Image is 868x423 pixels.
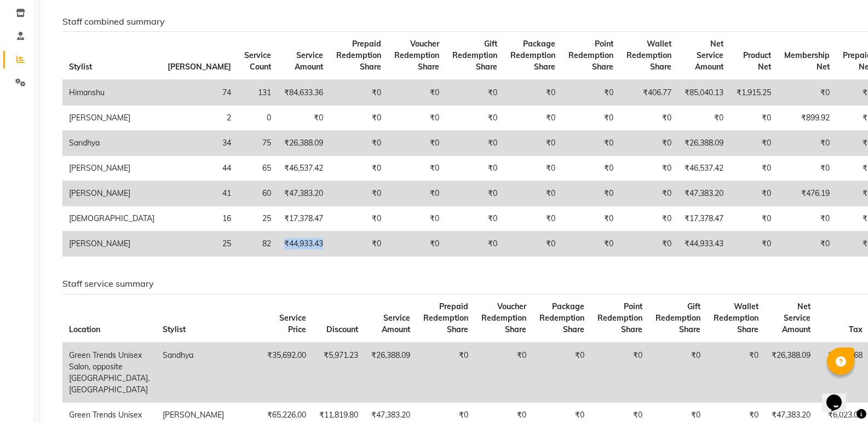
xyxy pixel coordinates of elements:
[330,131,388,156] td: ₹0
[62,231,161,257] td: [PERSON_NAME]
[562,80,620,106] td: ₹0
[778,106,836,131] td: ₹899.92
[568,39,613,72] span: Point Redemption Share
[714,302,758,334] span: Wallet Redemption Share
[330,231,388,257] td: ₹0
[678,131,730,156] td: ₹26,388.09
[678,231,730,257] td: ₹44,933.43
[238,106,278,131] td: 0
[510,39,555,72] span: Package Redemption Share
[620,181,678,206] td: ₹0
[62,181,161,206] td: [PERSON_NAME]
[678,106,730,131] td: ₹0
[504,80,562,106] td: ₹0
[388,181,446,206] td: ₹0
[620,231,678,257] td: ₹0
[388,156,446,181] td: ₹0
[161,231,238,257] td: 25
[278,80,330,106] td: ₹84,633.36
[475,343,533,403] td: ₹0
[446,106,504,131] td: ₹0
[656,302,700,334] span: Gift Redemption Share
[161,156,238,181] td: 44
[330,206,388,231] td: ₹0
[778,131,836,156] td: ₹0
[504,231,562,257] td: ₹0
[649,343,707,403] td: ₹0
[562,181,620,206] td: ₹0
[161,80,238,106] td: 74
[562,206,620,231] td: ₹0
[765,343,817,403] td: ₹26,388.09
[678,156,730,181] td: ₹46,537.42
[388,206,446,231] td: ₹0
[822,379,857,412] iframe: chat widget
[388,80,446,106] td: ₹0
[562,106,620,131] td: ₹0
[591,343,649,403] td: ₹0
[730,131,778,156] td: ₹0
[330,80,388,106] td: ₹0
[62,16,844,27] h6: Staff combined summary
[62,156,161,181] td: [PERSON_NAME]
[244,50,271,72] span: Service Count
[730,206,778,231] td: ₹0
[620,80,678,106] td: ₹406.77
[730,181,778,206] td: ₹0
[678,80,730,106] td: ₹85,040.13
[784,50,830,72] span: Membership Net
[446,131,504,156] td: ₹0
[620,206,678,231] td: ₹0
[168,62,231,72] span: [PERSON_NAME]
[62,106,161,131] td: [PERSON_NAME]
[730,80,778,106] td: ₹1,915.25
[778,156,836,181] td: ₹0
[452,39,497,72] span: Gift Redemption Share
[504,156,562,181] td: ₹0
[161,181,238,206] td: 41
[562,231,620,257] td: ₹0
[69,62,92,72] span: Stylist
[743,50,771,72] span: Product Net
[730,106,778,131] td: ₹0
[388,131,446,156] td: ₹0
[238,80,278,106] td: 131
[417,343,475,403] td: ₹0
[238,156,278,181] td: 65
[330,106,388,131] td: ₹0
[69,325,100,334] span: Location
[678,206,730,231] td: ₹17,378.47
[620,106,678,131] td: ₹0
[278,156,330,181] td: ₹46,537.42
[278,131,330,156] td: ₹26,388.09
[849,325,863,334] span: Tax
[678,181,730,206] td: ₹47,383.20
[161,206,238,231] td: 16
[597,302,642,334] span: Point Redemption Share
[163,325,186,334] span: Stylist
[778,206,836,231] td: ₹0
[295,50,323,72] span: Service Amount
[388,231,446,257] td: ₹0
[62,206,161,231] td: [DEMOGRAPHIC_DATA]
[388,106,446,131] td: ₹0
[707,343,765,403] td: ₹0
[238,231,278,257] td: 82
[365,343,417,403] td: ₹26,388.09
[330,156,388,181] td: ₹0
[533,343,591,403] td: ₹0
[62,343,156,403] td: Green Trends Unisex Salon, opposite [GEOGRAPHIC_DATA], [GEOGRAPHIC_DATA]
[278,231,330,257] td: ₹44,933.43
[313,343,365,403] td: ₹5,971.23
[730,156,778,181] td: ₹0
[238,181,278,206] td: 60
[504,206,562,231] td: ₹0
[446,156,504,181] td: ₹0
[562,131,620,156] td: ₹0
[336,39,381,72] span: Prepaid Redemption Share
[504,131,562,156] td: ₹0
[279,313,306,334] span: Service Price
[278,206,330,231] td: ₹17,378.47
[730,231,778,257] td: ₹0
[481,302,526,334] span: Voucher Redemption Share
